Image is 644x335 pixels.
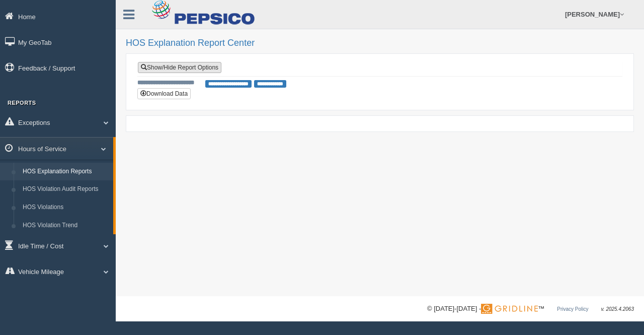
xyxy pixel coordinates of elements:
[481,304,538,314] img: Gridline
[126,38,634,48] h2: HOS Explanation Report Center
[18,198,113,217] a: HOS Violations
[138,62,221,73] a: Show/Hide Report Options
[557,306,588,312] a: Privacy Policy
[137,88,191,99] button: Download Data
[427,304,634,314] div: © [DATE]-[DATE] - ™
[601,306,634,312] span: v. 2025.4.2063
[18,217,113,235] a: HOS Violation Trend
[18,163,113,181] a: HOS Explanation Reports
[18,180,113,198] a: HOS Violation Audit Reports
